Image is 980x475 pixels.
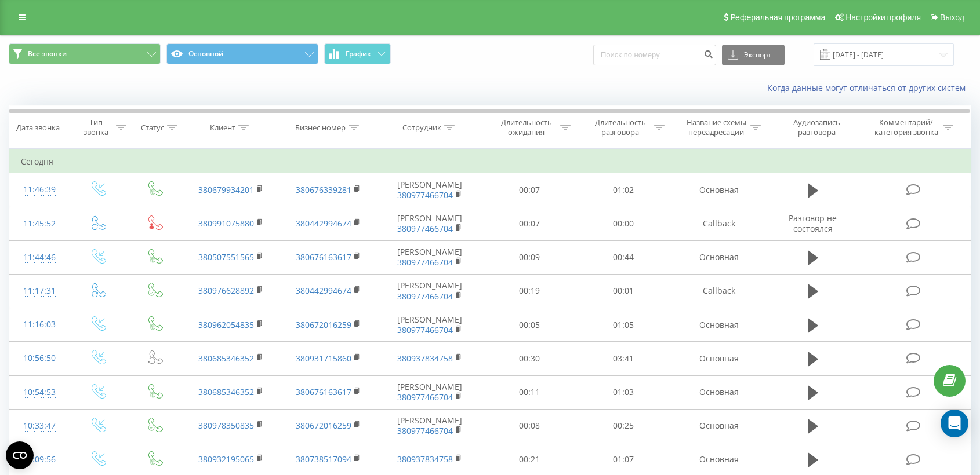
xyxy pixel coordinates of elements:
[576,207,670,240] td: 00:00
[377,207,482,240] td: [PERSON_NAME]
[482,173,576,207] td: 00:07
[377,409,482,443] td: [PERSON_NAME]
[296,285,351,296] a: 380442994674
[296,454,351,465] a: 380738517094
[482,308,576,342] td: 00:05
[397,353,453,364] a: 380937834758
[198,319,254,330] a: 380962054835
[397,223,453,234] a: 380977466704
[576,409,670,443] td: 00:25
[21,213,57,235] div: 11:45:52
[16,123,60,133] div: Дата звонка
[722,45,785,65] button: Экспорт
[28,49,67,59] span: Все звонки
[685,118,747,137] div: Название схемы переадресации
[670,240,768,274] td: Основная
[21,246,57,269] div: 11:44:46
[198,454,254,465] a: 380932195065
[377,308,482,342] td: [PERSON_NAME]
[397,257,453,268] a: 380977466704
[295,123,346,133] div: Бизнес номер
[377,375,482,409] td: [PERSON_NAME]
[9,150,971,173] td: Сегодня
[21,448,57,471] div: 10:09:56
[296,184,351,195] a: 380676339281
[141,123,164,133] div: Статус
[377,274,482,308] td: [PERSON_NAME]
[397,291,453,302] a: 380977466704
[941,410,968,437] div: Open Intercom Messenger
[198,353,254,364] a: 380685346352
[576,308,670,342] td: 01:05
[589,118,651,137] div: Длительность разговора
[482,342,576,375] td: 00:30
[377,240,482,274] td: [PERSON_NAME]
[21,280,57,302] div: 11:17:31
[767,82,971,93] a: Когда данные могут отличаться от других систем
[166,43,318,64] button: Основной
[397,392,453,403] a: 380977466704
[670,342,768,375] td: Основная
[198,285,254,296] a: 380976628892
[79,118,113,137] div: Тип звонка
[296,319,351,330] a: 380672016259
[779,118,855,137] div: Аудиозапись разговора
[296,218,351,229] a: 380442994674
[482,274,576,308] td: 00:19
[845,13,921,22] span: Настройки профиля
[593,45,716,65] input: Поиск по номеру
[402,123,441,133] div: Сотрудник
[789,213,837,234] span: Разговор не состоялся
[940,13,964,22] span: Выход
[296,251,351,262] a: 380676163617
[872,118,940,137] div: Комментарий/категория звонка
[21,347,57,370] div: 10:56:50
[21,178,57,201] div: 11:46:39
[576,240,670,274] td: 00:44
[9,43,161,64] button: Все звонки
[377,173,482,207] td: [PERSON_NAME]
[482,207,576,240] td: 00:07
[576,375,670,409] td: 01:03
[296,386,351,397] a: 380676163617
[670,207,768,240] td: Callback
[670,375,768,409] td: Основная
[576,173,670,207] td: 01:02
[397,425,453,436] a: 380977466704
[495,118,557,137] div: Длительность ожидания
[576,274,670,308] td: 00:01
[670,409,768,443] td: Основная
[670,274,768,308] td: Callback
[210,123,235,133] div: Клиент
[482,409,576,443] td: 00:08
[198,184,254,195] a: 380679934201
[21,313,57,336] div: 11:16:03
[397,324,453,335] a: 380977466704
[730,13,825,22] span: Реферальная программа
[198,386,254,397] a: 380685346352
[198,251,254,262] a: 380507551565
[21,381,57,404] div: 10:54:53
[670,308,768,342] td: Основная
[6,441,34,469] button: Open CMP widget
[346,50,371,58] span: График
[397,454,453,465] a: 380937834758
[670,173,768,207] td: Основная
[296,353,351,364] a: 380931715860
[482,240,576,274] td: 00:09
[21,415,57,437] div: 10:33:47
[397,189,453,200] a: 380977466704
[296,420,351,431] a: 380672016259
[576,342,670,375] td: 03:41
[198,420,254,431] a: 380978350835
[324,43,391,64] button: График
[482,375,576,409] td: 00:11
[198,218,254,229] a: 380991075880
